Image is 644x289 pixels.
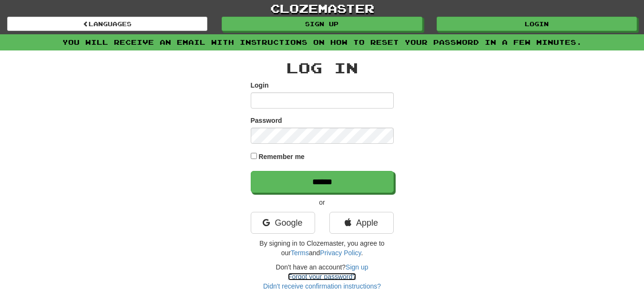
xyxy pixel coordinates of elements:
p: By signing in to Clozemaster, you agree to our and . [251,239,394,258]
a: Apple [329,212,394,234]
a: Forgot your password? [288,273,356,280]
a: Terms [291,249,309,257]
a: Languages [7,17,207,31]
a: Login [437,17,637,31]
a: Privacy Policy [320,249,361,257]
a: Google [251,212,315,234]
a: Sign up [346,263,368,271]
a: Sign up [222,17,422,31]
label: Password [251,116,282,125]
label: Login [251,80,269,90]
h2: Log In [251,60,394,76]
p: or [251,198,394,207]
label: Remember me [258,152,305,161]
